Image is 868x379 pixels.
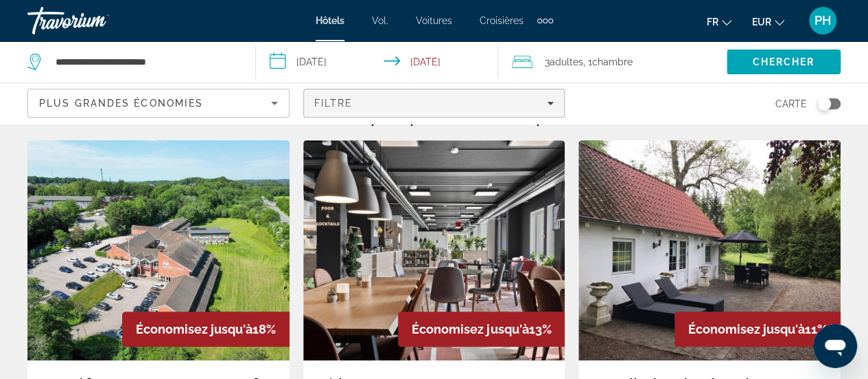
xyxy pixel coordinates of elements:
[688,322,805,336] span: Économisez jusqu'à
[256,41,498,83] button: Select check in and out date
[545,52,583,72] span: 3
[537,10,553,32] button: Éléments de navigation supplémentaires
[752,17,771,28] font: EUR
[316,15,344,26] a: Hôtels
[707,17,718,28] font: fr
[813,324,857,368] iframe: Bouton de lancement de la fenêtre de messagerie
[583,52,633,72] span: , 1
[578,140,841,360] img: Hvedholm Slotshotel
[314,98,353,109] span: Filtre
[416,15,452,26] a: Voitures
[27,3,165,39] a: Travorium
[398,312,565,347] div: 13%
[136,322,253,336] span: Économisez jusqu'à
[807,98,841,110] button: Toggle map
[752,56,814,67] span: Chercher
[707,12,731,32] button: Changer de langue
[303,89,565,118] button: Filters
[54,52,235,72] input: Search hotel destination
[752,12,784,32] button: Changer de devise
[372,15,388,26] a: Vol.
[122,312,290,347] div: 18%
[39,95,278,111] mat-select: Sort by
[775,94,807,113] span: Carte
[814,13,831,28] font: PH
[727,50,841,74] button: Search
[675,312,841,347] div: 11%
[39,98,203,109] span: Plus grandes économies
[303,140,565,360] img: Aiden By Best Western Odense
[27,140,290,360] img: Hotel Vissenbjerg Storkro
[805,6,841,35] button: Menu utilisateur
[498,41,727,83] button: Travelers: 3 adults, 0 children
[550,56,583,67] span: Adultes
[592,56,633,67] span: Chambre
[412,322,528,336] span: Économisez jusqu'à
[480,15,524,26] a: Croisières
